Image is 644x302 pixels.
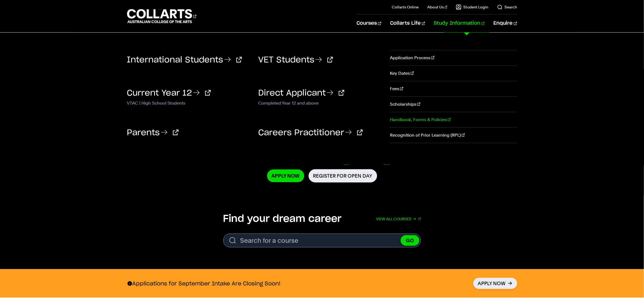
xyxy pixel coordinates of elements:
a: Collarts Online [392,4,419,10]
input: Search for a course [223,234,421,247]
div: Go to homepage [127,8,196,24]
a: Search [497,4,517,10]
a: Apply Now [473,278,517,289]
a: Enquire [493,14,517,32]
a: Handbook, Forms & Policies [390,112,517,127]
a: Student Login [456,4,488,10]
a: Parents [127,129,179,137]
a: International Students [127,56,242,64]
a: About Us [427,4,447,10]
a: VET Students [258,56,333,64]
form: Search [223,234,421,247]
a: Key Dates [390,66,517,81]
a: Register for Open Day [309,169,377,183]
h2: Find your dream career [223,213,342,225]
a: Careers Practitioner [258,129,363,137]
a: Apply Now [267,169,304,182]
a: Courses [357,14,381,32]
a: Collarts Life [390,14,425,32]
a: Study Information [434,14,485,32]
p: VTAC | High School Students [127,99,250,106]
a: Recognition of Prior Learning (RPL) [390,128,517,143]
button: GO [401,235,419,246]
p: Applications for September Intake Are Closing Soon! [127,280,281,287]
a: View all courses [376,213,421,225]
a: Direct Applicant [258,89,344,97]
a: Fees [390,81,517,96]
a: Current Year 12 [127,89,211,97]
a: Scholarships [390,97,517,112]
p: Completed Year 12 and above [258,99,381,106]
a: Application Process [390,50,517,65]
